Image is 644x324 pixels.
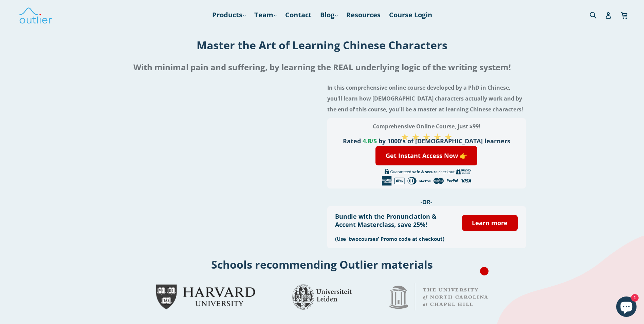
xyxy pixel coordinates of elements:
[335,235,452,242] h3: (Use 'twocourses' Promo code at checkout)
[343,9,384,21] a: Resources
[401,130,453,143] span: ★ ★ ★ ★ ★
[335,212,452,229] h3: Bundle with the Pronunciation & Accent Masterclass, save 25%!
[335,121,518,132] h3: Comprehensive Online Course, just $99!
[209,9,249,21] a: Products
[343,137,361,145] span: Rated
[363,137,377,145] span: 4.8/5
[282,9,315,21] a: Contact
[317,9,341,21] a: Blog
[462,215,518,231] a: Learn more
[19,5,53,25] img: Outlier Linguistics
[379,137,510,145] span: by 1000's of [DEMOGRAPHIC_DATA] learners
[251,9,280,21] a: Team
[614,296,639,319] inbox-online-store-chat: Shopify online store chat
[421,198,432,206] span: -OR-
[386,9,436,21] a: Course Login
[375,146,477,165] a: Get Instant Access Now 👉
[118,79,317,191] iframe: Embedded Youtube Video
[327,82,526,115] h4: In this comprehensive online course developed by a PhD in Chinese, you'll learn how [DEMOGRAPHIC_...
[588,8,607,22] input: Search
